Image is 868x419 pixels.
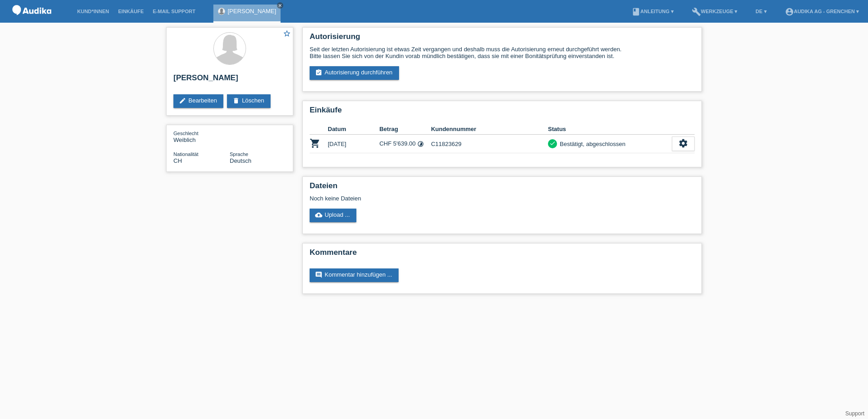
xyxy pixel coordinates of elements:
span: Nationalität [173,151,198,157]
div: Bestätigt, abgeschlossen [557,139,626,149]
a: cloud_uploadUpload ... [310,209,356,222]
th: Betrag [380,124,431,135]
td: CHF 5'639.00 [380,135,431,153]
h2: Kommentare [310,248,695,262]
a: bookAnleitung ▾ [627,9,678,14]
th: Datum [328,124,380,135]
div: Noch keine Dateien [310,195,587,202]
a: account_circleAudika AG - Grenchen ▾ [780,9,863,14]
i: POSP00003439 [310,138,321,149]
span: Deutsch [230,157,252,164]
i: book [631,7,641,16]
h2: Dateien [310,181,695,195]
i: build [692,7,701,16]
span: Sprache [230,151,248,157]
a: Einkäufe [113,9,148,14]
td: C11823629 [431,135,548,153]
a: commentKommentar hinzufügen ... [310,268,399,282]
th: Kundennummer [431,124,548,135]
a: POS — MF Group [9,18,54,24]
i: edit [179,97,186,104]
th: Status [548,124,672,135]
a: buildWerkzeuge ▾ [687,9,742,14]
a: editBearbeiten [173,94,223,108]
a: deleteLöschen [227,94,271,108]
h2: [PERSON_NAME] [173,73,286,87]
a: [PERSON_NAME] [227,8,276,15]
div: Seit der letzten Autorisierung ist etwas Zeit vergangen und deshalb muss die Autorisierung erneut... [310,46,695,59]
i: star_border [283,29,291,38]
i: account_circle [785,7,794,16]
a: Kund*innen [73,9,113,14]
i: Fixe Raten (24 Raten) [417,141,424,147]
i: comment [315,271,322,278]
i: settings [678,138,688,148]
td: [DATE] [328,135,380,153]
i: cloud_upload [315,211,322,219]
span: Schweiz [173,157,182,164]
span: Geschlecht [173,131,198,136]
a: star_border [283,29,291,39]
div: Weiblich [173,130,230,143]
i: check [549,140,556,146]
a: close [277,2,283,9]
i: close [278,3,282,8]
a: DE ▾ [751,9,771,14]
a: assignment_turned_inAutorisierung durchführen [310,66,399,80]
a: Support [845,410,864,417]
h2: Autorisierung [310,32,695,46]
a: E-Mail Support [148,9,200,14]
i: delete [232,97,240,104]
h2: Einkäufe [310,106,695,119]
i: assignment_turned_in [315,69,322,76]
